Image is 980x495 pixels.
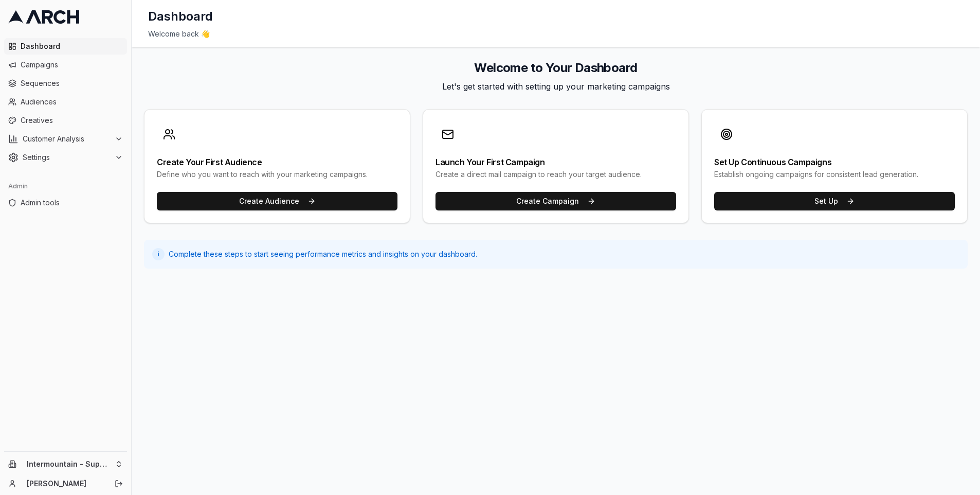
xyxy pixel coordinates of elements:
[4,149,127,166] button: Settings
[435,158,676,166] div: Launch Your First Campaign
[4,131,127,147] button: Customer Analysis
[21,78,123,89] span: Sequences
[21,115,123,126] span: Creatives
[714,192,955,210] button: Set Up
[157,250,159,258] span: i
[21,41,123,51] span: Dashboard
[148,8,213,25] h1: Dashboard
[21,60,123,70] span: Campaigns
[714,158,955,166] div: Set Up Continuous Campaigns
[21,97,123,107] span: Audiences
[27,479,103,489] a: [PERSON_NAME]
[4,112,127,129] a: Creatives
[4,57,127,73] a: Campaigns
[144,80,968,93] p: Let's get started with setting up your marketing campaigns
[157,192,397,210] button: Create Audience
[112,476,126,491] button: Log out
[4,38,127,55] a: Dashboard
[435,192,676,210] button: Create Campaign
[144,60,968,76] h2: Welcome to Your Dashboard
[157,158,397,166] div: Create Your First Audience
[4,195,127,211] a: Admin tools
[4,178,127,195] div: Admin
[4,456,127,472] button: Intermountain - Superior Water & Air
[157,169,397,180] div: Define who you want to reach with your marketing campaigns.
[435,169,676,180] div: Create a direct mail campaign to reach your target audience.
[27,459,111,469] span: Intermountain - Superior Water & Air
[148,29,964,39] div: Welcome back 👋
[23,134,111,144] span: Customer Analysis
[21,198,123,208] span: Admin tools
[23,152,111,163] span: Settings
[4,94,127,110] a: Audiences
[714,169,955,180] div: Establish ongoing campaigns for consistent lead generation.
[4,75,127,92] a: Sequences
[169,249,477,259] span: Complete these steps to start seeing performance metrics and insights on your dashboard.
